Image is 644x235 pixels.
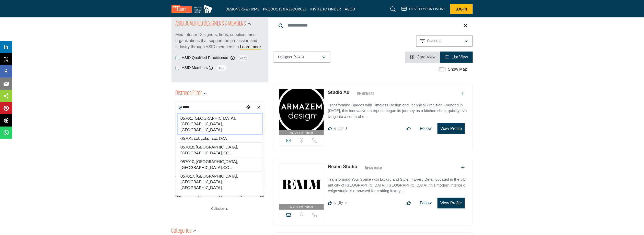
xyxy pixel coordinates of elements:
button: View Profile [438,123,465,134]
a: DESIGNERS & FIRMS [226,7,259,11]
img: Site Logo [171,5,215,13]
a: Studio Ad [328,90,349,95]
h5: DESIGN YOUR LISTING [409,7,446,11]
div: Choose your current location [245,102,252,113]
img: Studio Ad [279,89,324,130]
h2: Distance Filter [176,89,202,98]
a: View Card [410,55,435,59]
span: ASID Firm Partner [290,131,313,135]
a: PRODUCTS & RESOURCES [263,7,307,11]
div: Clear search location [255,102,263,113]
a: ABOUT [345,7,357,11]
a: ASID Firm Partner [279,164,324,210]
span: ASID Firm Partner [290,205,313,209]
a: Realm Studio [328,164,357,169]
span: 5471 [237,55,249,61]
img: ASID Members Badge Icon [354,90,377,97]
span: 25 [198,193,202,199]
p: Designer (6378) [278,55,304,60]
span: 189 [216,65,227,71]
button: Log In [450,4,473,14]
a: Transforming Spaces with Timeless Design and Technical Precision Founded in [DATE], this innovati... [328,99,467,120]
a: INVITE TO FINDER [310,7,341,11]
li: 057018, [GEOGRAPHIC_DATA], [GEOGRAPHIC_DATA], COL [178,143,262,157]
a: View List [445,55,468,59]
img: Realm Studio [279,164,324,204]
a: Learn more [240,45,261,49]
span: 8 [346,126,348,131]
input: Search Keyword [274,19,473,32]
label: Show Map [448,66,467,72]
a: Collapse ▲ [176,206,264,211]
span: 50 [218,193,222,199]
span: 100 [258,193,264,199]
input: Search Location [176,102,245,112]
img: ASID Members Badge Icon [362,165,385,171]
button: Follow [417,198,435,208]
h2: ASID QUALIFIED DESIGNERS & MEMBERS [176,19,246,29]
i: Likes [328,201,332,205]
p: Featured [427,39,442,44]
div: Search within: [176,175,264,180]
div: Followers [339,200,348,206]
label: ASID Qualified Practitioners [182,55,229,61]
p: Studio Ad [328,89,349,96]
button: Like listing [403,123,414,134]
button: Like listing [403,198,414,208]
a: ASID Firm Partner [279,89,324,135]
input: ASID Members checkbox [176,66,179,70]
li: 057017, [GEOGRAPHIC_DATA], [GEOGRAPHIC_DATA], [GEOGRAPHIC_DATA] [178,172,262,190]
input: ASID Qualified Practitioners checkbox [176,56,179,60]
button: Follow [417,123,435,134]
p: Transforming Spaces with Timeless Design and Technical Precision Founded in [DATE], this innovati... [328,102,467,120]
button: Featured [416,35,473,47]
p: Find Interior Designers, firms, suppliers, and organizations that support the profession and indu... [176,32,264,50]
p: Transforming Your Space with Luxury and Style in Every Detail Located in the vibrant city of [GEO... [328,177,467,194]
p: Realm Studio [328,163,357,170]
span: Log In [456,7,467,11]
span: 4 [334,126,336,131]
button: Designer (6378) [274,52,330,63]
span: 75 [238,193,242,199]
a: Search [385,5,399,13]
div: Followers [339,126,348,132]
li: 05701, [GEOGRAPHIC_DATA], [GEOGRAPHIC_DATA], [GEOGRAPHIC_DATA] [178,114,262,134]
span: 6 [346,201,348,205]
div: Search Location [176,112,264,196]
span: List View [452,55,468,59]
span: N/A [176,193,181,199]
span: 5 [334,201,336,205]
a: Add To List [461,91,465,95]
button: View Profile [438,198,465,208]
li: 05701, ثنية العابد, باتنة, DZA [178,134,262,143]
span: Card View [417,55,436,59]
label: ASID Members [182,65,208,71]
li: List View [440,52,473,63]
a: Transforming Your Space with Luxury and Style in Every Detail Located in the vibrant city of [GEO... [328,174,467,194]
i: Likes [328,127,332,130]
li: 057010, [GEOGRAPHIC_DATA], [GEOGRAPHIC_DATA], COL [178,157,262,172]
a: Add To List [461,165,465,170]
li: Card View [405,52,440,63]
div: DESIGN YOUR LISTING [402,6,446,12]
